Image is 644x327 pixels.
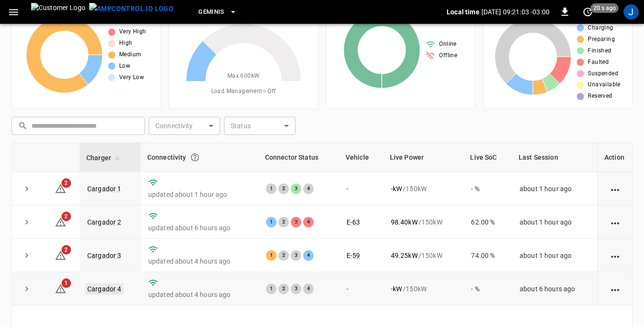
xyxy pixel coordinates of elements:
td: - [339,172,383,205]
p: 98.40 kW [391,217,418,227]
a: 2 [55,217,66,225]
td: about 1 hour ago [512,239,597,272]
span: 20 s ago [591,3,619,13]
a: E-63 [347,218,360,226]
div: action cell options [609,217,621,227]
td: - % [463,272,511,306]
div: 4 [303,217,314,227]
td: about 1 hour ago [512,172,597,205]
td: - % [463,172,511,205]
div: 3 [291,217,301,227]
div: 3 [291,184,301,194]
span: Medium [119,50,141,60]
td: about 1 hour ago [512,205,597,239]
span: 2 [61,245,71,255]
div: 2 [278,217,289,227]
td: about 6 hours ago [512,272,597,306]
span: Geminis [198,7,225,18]
button: expand row [20,282,34,296]
td: 62.00 % [463,205,511,239]
div: 1 [266,250,276,261]
div: action cell options [609,184,621,194]
p: updated about 4 hours ago [148,256,251,266]
div: 1 [266,184,276,194]
span: Charger [86,152,123,163]
a: Cargador 2 [87,218,122,226]
div: 2 [278,184,289,194]
div: action cell options [609,284,621,294]
p: Local time [447,7,480,17]
span: Load Management = Off [211,87,276,96]
span: Very High [119,27,146,37]
div: 3 [291,250,301,261]
span: Finished [588,46,611,56]
span: Faulted [588,58,609,67]
div: 2 [278,284,289,294]
span: Unavailable [588,80,620,90]
a: Cargador 4 [85,283,123,295]
div: profile-icon [624,4,639,20]
p: [DATE] 09:21:03 -03:00 [481,7,550,17]
button: set refresh interval [580,4,595,20]
p: 49.25 kW [391,251,418,260]
span: Online [439,40,456,49]
button: expand row [20,215,34,229]
th: Last Session [512,143,597,172]
div: 1 [266,284,276,294]
span: Preparing [588,35,615,44]
button: Geminis [194,3,241,21]
div: 2 [278,250,289,261]
p: updated about 1 hour ago [148,190,251,199]
div: 4 [303,284,314,294]
span: Low [119,61,130,71]
a: 2 [55,251,66,259]
span: Charging [588,23,613,33]
span: Suspended [588,69,618,79]
div: 1 [266,217,276,227]
div: action cell options [609,251,621,260]
p: - kW [391,184,402,194]
div: / 150 kW [391,251,456,260]
div: Connectivity [147,149,252,166]
div: 4 [303,250,314,261]
th: Live Power [383,143,464,172]
span: 1 [61,278,71,288]
th: Live SoC [463,143,511,172]
span: Offline [439,51,457,61]
a: Cargador 3 [87,252,122,259]
img: Customer Logo [31,3,85,21]
p: updated about 6 hours ago [148,223,251,233]
td: 74.00 % [463,239,511,272]
p: - kW [391,284,402,294]
button: Connection between the charger and our software. [186,149,204,166]
td: - [339,272,383,306]
th: Connector Status [258,143,339,172]
button: expand row [20,182,34,196]
div: 3 [291,284,301,294]
a: E-59 [347,252,360,259]
span: Very Low [119,73,144,82]
span: 2 [61,212,71,221]
th: Action [597,143,632,172]
span: Max. 600 kW [227,72,260,81]
button: expand row [20,248,34,263]
a: Cargador 1 [87,185,122,193]
a: 2 [55,184,66,192]
div: / 150 kW [391,284,456,294]
div: 4 [303,184,314,194]
img: ampcontrol.io logo [89,3,174,15]
th: Vehicle [339,143,383,172]
div: / 150 kW [391,184,456,194]
p: updated about 4 hours ago [148,290,251,299]
div: / 150 kW [391,217,456,227]
span: 2 [61,178,71,188]
span: High [119,39,133,48]
a: 1 [55,285,66,292]
span: Reserved [588,92,612,101]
